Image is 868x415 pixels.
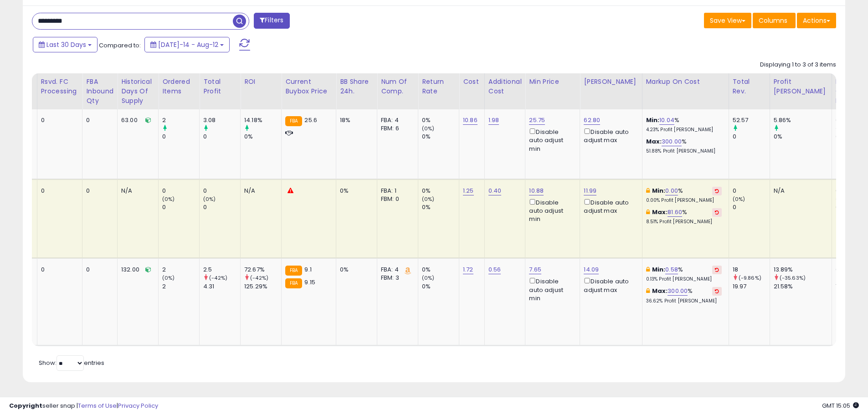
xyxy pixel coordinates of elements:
[646,116,660,124] b: Min:
[774,187,825,195] div: N/A
[668,208,682,217] a: 81.60
[774,133,832,141] div: 0%
[422,125,435,132] small: (0%)
[584,197,635,215] div: Disable auto adjust max
[704,13,751,28] button: Save View
[652,287,668,295] b: Max:
[733,203,770,211] div: 0
[646,266,722,282] div: %
[488,77,522,96] div: Additional Cost
[144,37,230,52] button: [DATE]-14 - Aug-12
[86,116,110,124] div: 0
[203,77,236,96] div: Total Profit
[162,77,195,96] div: Ordered Items
[304,116,317,124] span: 25.6
[584,116,600,125] a: 62.80
[529,77,576,87] div: Min Price
[244,116,281,124] div: 14.18%
[422,187,459,195] div: 0%
[422,77,455,96] div: Return Rate
[822,401,859,410] span: 2025-09-12 15:05 GMT
[836,125,848,132] small: (0%)
[733,77,766,96] div: Total Rev.
[118,401,158,410] a: Privacy Policy
[285,278,302,288] small: FBA
[381,274,411,282] div: FBM: 3
[646,116,722,133] div: %
[203,187,240,195] div: 0
[9,402,158,410] div: seller snap | |
[9,401,42,410] strong: Copyright
[121,77,154,106] div: Historical Days Of Supply
[203,282,240,291] div: 4.31
[41,266,76,274] div: 0
[99,41,141,50] span: Compared to:
[244,282,281,291] div: 125.29%
[646,187,722,204] div: %
[162,282,199,291] div: 2
[381,124,411,133] div: FBM: 6
[86,187,110,195] div: 0
[304,278,315,287] span: 9.15
[646,208,722,225] div: %
[422,274,435,282] small: (0%)
[381,195,411,203] div: FBM: 0
[463,265,473,274] a: 1.72
[86,77,113,106] div: FBA inbound Qty
[244,266,281,274] div: 72.67%
[244,77,277,87] div: ROI
[646,276,722,282] p: 0.13% Profit [PERSON_NAME]
[162,187,199,195] div: 0
[668,287,688,296] a: 300.00
[584,265,599,274] a: 14.09
[285,116,302,126] small: FBA
[285,77,332,96] div: Current Buybox Price
[121,266,151,274] div: 132.00
[665,265,678,274] a: 0.58
[652,186,666,195] b: Min:
[203,203,240,211] div: 0
[739,274,761,282] small: (-9.86%)
[422,203,459,211] div: 0%
[774,116,832,124] div: 5.86%
[340,116,370,124] div: 18%
[760,61,836,69] div: Displaying 1 to 3 of 3 items
[33,37,98,52] button: Last 30 Days
[733,187,770,195] div: 0
[488,116,499,125] a: 1.98
[39,359,104,367] span: Show: entries
[250,274,268,282] small: (-42%)
[774,77,828,96] div: Profit [PERSON_NAME]
[422,282,459,291] div: 0%
[797,13,836,28] button: Actions
[753,13,796,28] button: Columns
[422,116,459,124] div: 0%
[584,276,635,294] div: Disable auto adjust max
[642,73,729,109] th: The percentage added to the cost of goods (COGS) that forms the calculator for Min & Max prices.
[244,187,274,195] div: N/A
[285,266,302,276] small: FBA
[244,133,281,141] div: 0%
[463,77,481,87] div: Cost
[836,195,848,203] small: (0%)
[774,266,832,274] div: 13.89%
[162,274,175,282] small: (0%)
[203,133,240,141] div: 0
[46,40,86,49] span: Last 30 Days
[646,77,725,87] div: Markup on Cost
[86,266,110,274] div: 0
[733,195,745,203] small: (0%)
[652,208,668,216] b: Max:
[203,116,240,124] div: 3.08
[121,116,151,124] div: 63.00
[162,203,199,211] div: 0
[584,186,596,195] a: 11.99
[488,186,502,195] a: 0.40
[162,195,175,203] small: (0%)
[203,195,216,203] small: (0%)
[422,195,435,203] small: (0%)
[759,16,787,25] span: Columns
[529,276,573,302] div: Disable auto adjust min
[422,266,459,274] div: 0%
[422,133,459,141] div: 0%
